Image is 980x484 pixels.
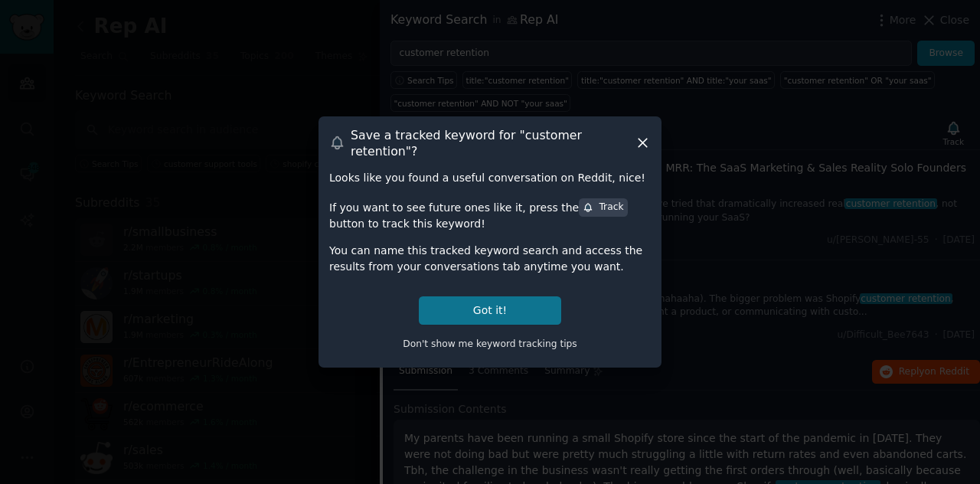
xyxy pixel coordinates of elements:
[351,127,635,159] h3: Save a tracked keyword for " customer retention "?
[329,170,651,186] div: Looks like you found a useful conversation on Reddit, nice!
[329,243,651,275] div: You can name this tracked keyword search and access the results from your conversations tab anyti...
[583,201,623,214] div: Track
[403,338,577,349] span: Don't show me keyword tracking tips
[329,197,651,232] div: If you want to see future ones like it, press the button to track this keyword!
[419,296,561,325] button: Got it!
